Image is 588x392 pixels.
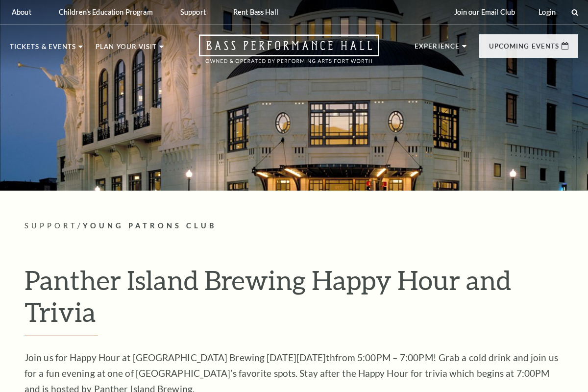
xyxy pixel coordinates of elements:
p: About [12,8,31,16]
p: Rent Bass Hall [233,8,278,16]
p: Upcoming Events [489,43,559,55]
p: Tickets & Events [10,44,76,55]
span: Young Patrons Club [83,221,217,230]
sup: th [326,352,335,363]
span: Support [24,221,77,230]
p: / [24,220,563,232]
p: Support [180,8,206,16]
p: Children's Education Program [59,8,153,16]
p: Plan Your Visit [96,44,157,55]
p: Experience [415,43,460,55]
h2: Panther Island Brewing Happy Hour and Trivia [24,264,563,336]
